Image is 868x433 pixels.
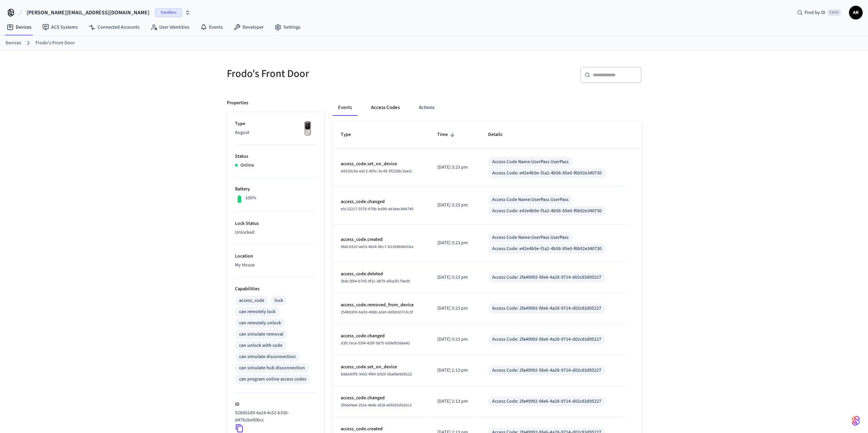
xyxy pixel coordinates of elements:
p: Status [235,153,316,160]
div: lock [275,297,283,304]
h5: Frodo's Front Door [227,67,430,81]
div: access_code [239,297,264,304]
div: can remotely lock [239,308,276,315]
button: Access Codes [366,99,405,116]
a: Developer [228,21,269,33]
div: Access Code: 2fa49992-fde6-4a28-9714-d02c83d95227 [492,274,601,281]
p: Battery [235,186,316,193]
p: access_code.removed_from_device [341,301,421,309]
p: 100% [245,195,256,202]
span: Ctrl K [827,9,841,16]
a: Devices [5,40,21,47]
a: Events [195,21,228,33]
p: 528d02d9-4a24-4c52-b336-d47bcbe80bcc [235,409,313,424]
p: access_code.changed [341,395,421,402]
div: Access Code Name: UserPass UserPass [492,158,569,166]
div: Access Code Name: UserPass UserPass [492,234,569,241]
p: August [235,129,316,136]
p: [DATE] 3:23 pm [437,305,472,312]
span: 5f6dd4a4-291e-4e9e-af28-e65925d5d2c2 [341,402,412,408]
p: access_code.deleted [341,270,421,278]
p: [DATE] 3:23 pm [437,336,472,343]
a: Connected Accounts [83,21,145,33]
span: Time [437,129,457,140]
button: Events [333,99,357,116]
div: Access Code: 2fa49992-fde6-4a28-9714-d02c83d95227 [492,305,601,312]
img: SeamLogoGradient.69752ec5.svg [852,415,860,426]
div: Access Code: 2fa49992-fde6-4a28-9714-d02c83d95227 [492,367,601,374]
p: access_code.changed [341,333,421,340]
div: Access Code: 2fa49992-fde6-4a28-9714-d02c83d95227 [492,398,601,405]
div: can remotely unlock [239,320,281,327]
span: 08dc8310-ae53-4624-9bc7-b2169b8431ba [341,244,413,250]
p: access_code.set_on_device [341,364,421,371]
span: b88dd0f9-3433-4f60-b020-56a08e9d9122 [341,371,412,377]
div: Access Code: e42e4b9e-f1a2-4b58-85e0-f6b92e340730 [492,245,602,252]
a: Devices [1,21,37,33]
p: access_code.created [341,426,421,433]
p: My House [235,262,316,269]
p: Online [240,162,254,169]
div: ant example [333,99,642,116]
div: Access Code: e42e4b9e-f1a2-4b58-85e0-f6b92e340730 [492,170,602,177]
a: ACS Systems [37,21,83,33]
button: Actions [413,99,440,116]
div: Access Code: 2fa49992-fde6-4a28-9714-d02c83d95227 [492,336,601,343]
p: access_code.set_on_device [341,160,421,168]
p: [DATE] 2:13 pm [437,398,472,405]
p: Location [235,253,316,260]
p: access_code.created [341,236,421,243]
span: 254b9200-be93-4988-a2e0-ddbb507c0c3f [341,309,413,315]
span: AR [850,6,862,19]
div: Find by IDCtrl K [792,6,846,19]
span: d3fc7ece-53f4-420f-9875-b09efb566e42 [341,340,410,346]
p: [DATE] 3:23 pm [437,164,472,171]
a: Frodo's Front Door [35,40,75,47]
img: Yale Assure Touchscreen Wifi Smart Lock, Satin Nickel, Front [299,120,316,137]
p: [DATE] 3:23 pm [437,274,472,281]
span: e5c32217-5578-470b-bd99-ab3eec84b740 [341,206,413,212]
p: ID [235,401,316,408]
span: Details [488,129,511,140]
span: 3b8c3f64-b705-4f1c-8879-af6a2fc79ed9 [341,278,410,284]
p: [DATE] 2:13 pm [437,367,472,374]
p: Properties [227,99,248,107]
span: [PERSON_NAME][EMAIL_ADDRESS][DOMAIN_NAME] [27,9,149,17]
a: Settings [269,21,306,33]
span: dd220c6e-edc2-405c-bc49-3f2338c3aa1c [341,168,412,174]
div: can simulate removal [239,331,283,338]
div: Access Code: e42e4b9e-f1a2-4b58-85e0-f6b92e340730 [492,207,602,215]
p: [DATE] 3:23 pm [437,239,472,247]
span: Sandbox [155,8,182,17]
button: AR [849,6,863,19]
span: Find by ID [805,9,825,16]
p: Unlocked [235,229,316,236]
div: can unlock with code [239,342,282,349]
p: access_code.changed [341,198,421,205]
p: Capabilities [235,285,316,293]
div: can simulate disconnection [239,353,296,360]
div: can program online access codes [239,376,306,383]
p: Type [235,120,316,127]
span: Type [341,129,360,140]
a: User Identities [145,21,195,33]
p: [DATE] 3:23 pm [437,202,472,209]
div: can simulate hub disconnection [239,365,305,372]
div: Access Code Name: UserPass UserPass [492,196,569,203]
p: Lock Status [235,220,316,227]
